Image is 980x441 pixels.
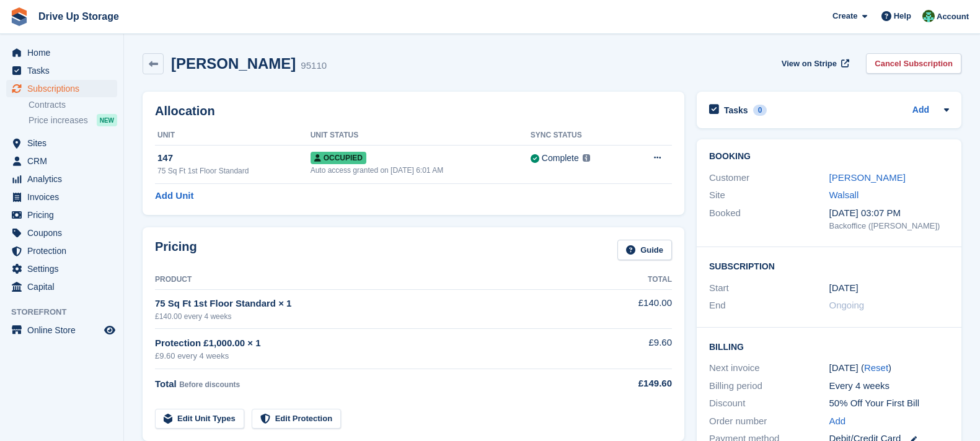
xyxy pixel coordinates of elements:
a: menu [6,260,117,277]
div: £9.60 every 4 weeks [155,350,593,362]
a: Walsall [829,190,859,200]
a: Contracts [29,99,117,111]
div: Backoffice ([PERSON_NAME]) [829,220,950,232]
span: Total [155,378,177,389]
div: 95110 [301,59,327,73]
span: View on Stripe [782,58,837,70]
a: Edit Protection [252,409,341,429]
a: menu [6,278,117,295]
th: Sync Status [531,126,629,146]
a: menu [6,152,117,170]
div: Booked [709,206,829,232]
a: menu [6,188,117,206]
div: £149.60 [593,377,672,391]
time: 2025-07-13 00:00:00 UTC [829,281,859,295]
div: Order number [709,414,829,429]
a: Edit Unit Types [155,409,244,429]
h2: Tasks [724,105,748,116]
td: £140.00 [593,289,672,328]
a: Guide [617,240,672,260]
a: Add [912,103,929,118]
h2: Billing [709,340,949,352]
a: menu [6,321,117,339]
span: Invoices [27,188,102,206]
a: menu [6,206,117,224]
span: CRM [27,152,102,170]
div: 75 Sq Ft 1st Floor Standard [157,165,311,177]
h2: Allocation [155,104,672,118]
span: Price increases [29,115,88,126]
div: Every 4 weeks [829,379,950,393]
a: Preview store [102,323,117,338]
div: [DATE] ( ) [829,361,950,375]
a: menu [6,170,117,188]
a: menu [6,62,117,79]
h2: Booking [709,152,949,162]
h2: Subscription [709,260,949,272]
a: menu [6,44,117,61]
th: Product [155,270,593,290]
img: Camille [922,10,935,22]
a: Price increases NEW [29,113,117,127]
span: Help [894,10,911,22]
div: Customer [709,171,829,185]
div: NEW [97,114,117,126]
div: 147 [157,151,311,165]
span: Settings [27,260,102,277]
a: menu [6,224,117,242]
div: 0 [753,105,767,116]
span: Online Store [27,321,102,339]
span: Home [27,44,102,61]
a: Reset [864,362,888,373]
a: [PERSON_NAME] [829,172,906,183]
span: Tasks [27,62,102,79]
span: Pricing [27,206,102,224]
div: Auto access granted on [DATE] 6:01 AM [311,165,531,176]
span: Capital [27,278,102,295]
span: Occupied [311,152,366,164]
div: Start [709,281,829,295]
span: Protection [27,242,102,260]
div: 50% Off Your First Bill [829,396,950,411]
div: 75 Sq Ft 1st Floor Standard × 1 [155,297,593,311]
span: Create [832,10,857,22]
div: Discount [709,396,829,411]
div: Billing period [709,379,829,393]
h2: [PERSON_NAME] [171,55,296,72]
a: menu [6,134,117,152]
div: Protection £1,000.00 × 1 [155,336,593,351]
span: Storefront [11,306,123,318]
th: Total [593,270,672,290]
div: Complete [542,152,579,165]
span: Sites [27,134,102,152]
div: End [709,299,829,313]
img: stora-icon-8386f47178a22dfd0bd8f6a31ec36ba5ce8667c1dd55bd0f319d3a0aa187defe.svg [10,7,29,26]
div: £140.00 every 4 weeks [155,311,593,322]
span: Coupons [27,224,102,242]
th: Unit [155,126,311,146]
a: menu [6,80,117,97]
span: Before discounts [179,380,240,389]
a: Add [829,414,846,429]
div: Next invoice [709,361,829,375]
a: menu [6,242,117,260]
span: Subscriptions [27,80,102,97]
a: Drive Up Storage [33,6,124,27]
div: [DATE] 03:07 PM [829,206,950,220]
a: View on Stripe [777,53,852,74]
span: Analytics [27,170,102,188]
div: Site [709,188,829,203]
td: £9.60 [593,329,672,369]
span: Ongoing [829,300,865,310]
img: icon-info-grey-7440780725fd019a000dd9b08b2336e03edf1995a4989e88bcd33f0948082b44.svg [583,154,590,162]
th: Unit Status [311,126,531,146]
span: Account [937,11,969,23]
h2: Pricing [155,240,197,260]
a: Cancel Subscription [866,53,961,74]
a: Add Unit [155,189,193,203]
